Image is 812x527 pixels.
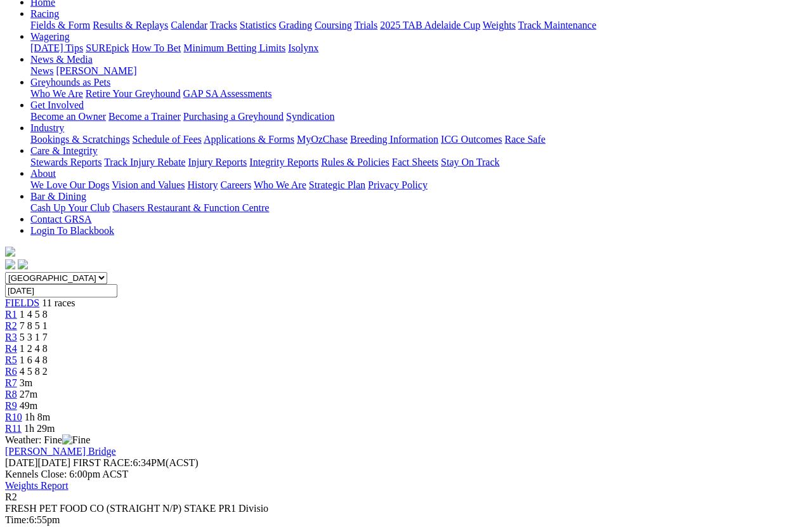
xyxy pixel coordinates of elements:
a: Purchasing a Greyhound [183,111,284,122]
a: Trials [354,20,377,30]
a: R6 [5,366,17,377]
a: Contact GRSA [30,214,91,224]
a: Race Safe [504,134,545,145]
span: Time: [5,514,29,525]
span: 6:34PM(ACST) [73,457,199,468]
a: Chasers Restaurant & Function Centre [112,202,269,213]
span: 7 8 5 1 [20,320,48,331]
span: 27m [20,389,37,400]
a: R8 [5,389,17,400]
a: [PERSON_NAME] [56,65,136,76]
div: Get Involved [30,111,807,122]
a: R1 [5,309,17,320]
img: twitter.svg [18,259,28,270]
a: Weights [483,20,516,30]
a: ICG Outcomes [441,134,502,145]
a: Racing [30,8,59,19]
a: Breeding Information [350,134,438,145]
a: R11 [5,423,22,434]
a: News [30,65,53,76]
span: 3m [20,377,32,388]
a: History [187,179,218,190]
span: 49m [20,400,37,411]
div: Greyhounds as Pets [30,88,807,100]
img: Fine [62,434,90,446]
a: Retire Your Greyhound [86,88,181,99]
a: R3 [5,332,17,342]
a: R9 [5,400,17,411]
div: Wagering [30,42,807,54]
a: Coursing [315,20,352,30]
div: Care & Integrity [30,157,807,168]
a: GAP SA Assessments [183,88,272,99]
span: 1 6 4 8 [20,355,48,365]
a: Rules & Policies [321,157,390,167]
a: Careers [220,179,251,190]
a: Login To Blackbook [30,225,114,236]
img: facebook.svg [5,259,15,270]
span: R4 [5,343,17,354]
a: Vision and Values [112,179,185,190]
a: R2 [5,320,17,331]
a: [DATE] Tips [30,42,83,53]
input: Select date [5,284,117,297]
a: MyOzChase [297,134,348,145]
a: R7 [5,377,17,388]
div: Bar & Dining [30,202,807,214]
img: logo-grsa-white.png [5,247,15,257]
a: Who We Are [254,179,306,190]
a: Calendar [171,20,207,30]
span: FIRST RACE: [73,457,133,468]
div: News & Media [30,65,807,77]
a: Isolynx [288,42,318,53]
span: [DATE] [5,457,38,468]
a: Track Injury Rebate [104,157,185,167]
div: Industry [30,134,807,145]
a: News & Media [30,54,93,65]
a: Bookings & Scratchings [30,134,129,145]
a: Schedule of Fees [132,134,201,145]
a: How To Bet [132,42,181,53]
span: Weather: Fine [5,434,90,445]
a: Grading [279,20,312,30]
span: 1 2 4 8 [20,343,48,354]
a: Become a Trainer [108,111,181,122]
a: R5 [5,355,17,365]
span: 1h 29m [24,423,55,434]
span: 11 races [42,297,75,308]
a: Get Involved [30,100,84,110]
span: [DATE] [5,457,70,468]
a: [PERSON_NAME] Bridge [5,446,116,457]
a: Care & Integrity [30,145,98,156]
a: Integrity Reports [249,157,318,167]
a: 2025 TAB Adelaide Cup [380,20,480,30]
span: 1 4 5 8 [20,309,48,320]
div: Kennels Close: 6:00pm ACST [5,469,807,480]
a: Results & Replays [93,20,168,30]
a: Who We Are [30,88,83,99]
a: R10 [5,412,22,422]
a: Bar & Dining [30,191,86,202]
a: Industry [30,122,64,133]
a: FIELDS [5,297,39,308]
a: Greyhounds as Pets [30,77,110,88]
div: FRESH PET FOOD CO (STRAIGHT N/P) STAKE PR1 Divisio [5,503,807,514]
a: Fact Sheets [392,157,438,167]
a: Become an Owner [30,111,106,122]
a: About [30,168,56,179]
a: SUREpick [86,42,129,53]
a: Stewards Reports [30,157,101,167]
div: Racing [30,20,807,31]
a: Injury Reports [188,157,247,167]
a: Privacy Policy [368,179,428,190]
